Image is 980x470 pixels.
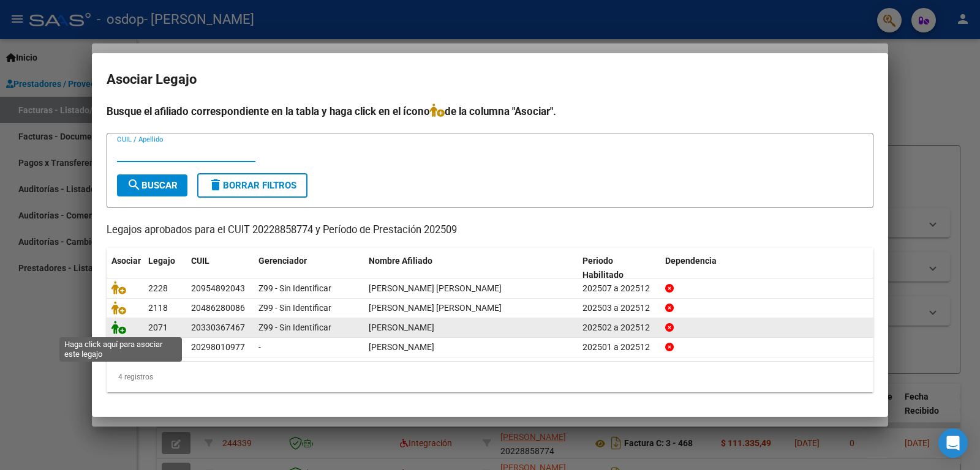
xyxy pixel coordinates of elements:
[191,301,245,315] div: 20486280086
[111,256,141,266] span: Asociar
[938,428,968,458] div: Open Intercom Messenger
[369,283,502,293] span: AMAYA MENDEZ FRANKLIN MARTIN
[191,282,245,296] div: 20954892043
[127,180,178,191] span: Buscar
[117,174,187,196] button: Buscar
[582,256,624,280] span: Periodo Habilitado
[208,177,223,192] mat-icon: delete
[191,256,209,266] span: CUIL
[258,283,331,293] span: Z99 - Sin Identificar
[369,256,432,266] span: Nombre Afiliado
[143,248,186,288] datatable-header-cell: Legajo
[107,223,873,238] p: Legajos aprobados para el CUIT 20228858774 y Período de Prestación 202509
[148,323,168,332] span: 2071
[191,321,245,335] div: 20330367467
[258,342,261,352] span: -
[364,248,578,288] datatable-header-cell: Nombre Afiliado
[148,342,168,352] span: 2048
[665,256,717,266] span: Dependencia
[148,256,175,266] span: Legajo
[148,303,168,313] span: 2118
[582,321,655,335] div: 202502 a 202512
[369,342,434,352] span: FORCINITI JAVIER ADRIAN
[258,323,331,332] span: Z99 - Sin Identificar
[186,248,254,288] datatable-header-cell: CUIL
[254,248,364,288] datatable-header-cell: Gerenciador
[578,248,660,288] datatable-header-cell: Periodo Habilitado
[582,340,655,354] div: 202501 a 202512
[369,303,502,313] span: CABRERA RIOS LUCA SANTINO
[107,103,873,119] h4: Busque el afiliado correspondiente en la tabla y haga click en el ícono de la columna "Asociar".
[107,362,873,392] div: 4 registros
[258,303,331,313] span: Z99 - Sin Identificar
[148,283,168,293] span: 2228
[369,323,434,332] span: SCHERZ HERNAN ARIEL
[208,180,296,191] span: Borrar Filtros
[127,177,141,192] mat-icon: search
[107,68,873,91] h2: Asociar Legajo
[258,256,307,266] span: Gerenciador
[191,340,245,354] div: 20298010977
[107,248,143,288] datatable-header-cell: Asociar
[660,248,874,288] datatable-header-cell: Dependencia
[582,301,655,315] div: 202503 a 202512
[197,173,307,198] button: Borrar Filtros
[582,282,655,296] div: 202507 a 202512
